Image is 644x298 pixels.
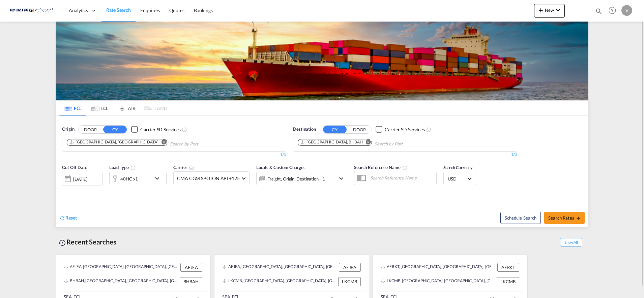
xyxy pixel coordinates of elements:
[554,6,562,14] md-icon: icon-chevron-down
[448,176,467,182] span: USD
[58,239,66,247] md-icon: icon-backup-restore
[140,7,160,13] span: Enquiries
[106,7,131,13] span: Rate Search
[426,127,432,132] md-icon: Unchecked: Search for CY (Container Yard) services for all selected carriers.Checked : Search for...
[69,139,159,145] div: Press delete to remove this chip.
[375,139,439,150] input: Chips input.
[223,277,336,286] div: LKCMB, Colombo, Sri Lanka, Indian Subcontinent, Asia Pacific
[500,212,541,224] button: Note: By default Schedule search will only considerorigin ports, destination ports and cut off da...
[65,215,77,221] span: Reset
[62,165,87,170] span: Cut Off Date
[118,104,126,109] md-icon: icon-airplane
[381,277,495,286] div: LKCMB, Colombo, Sri Lanka, Indian Subcontinent, Asia Pacific
[109,165,136,170] span: Load Type
[62,185,67,194] md-datepicker: Select
[79,126,102,133] button: DOOR
[560,238,582,246] span: Show All
[86,101,113,115] md-tab-item: LCL
[595,7,603,18] div: icon-magnify
[59,215,65,221] md-icon: icon-refresh
[376,126,425,133] md-checkbox: Checkbox No Ink
[64,277,178,286] div: BHBAH, Bahrain, Bahrain, Middle East, Middle East
[223,263,337,272] div: AEJEA, Jebel Ali, United Arab Emirates, Middle East, Middle East
[130,165,136,170] md-icon: icon-information-outline
[537,6,545,14] md-icon: icon-plus 400-fg
[157,139,167,146] button: Remove
[69,7,88,14] span: Analytics
[256,172,347,185] div: Freight Origin Destination Factory Stuffingicon-chevron-down
[576,216,581,221] md-icon: icon-arrow-right
[300,139,364,145] div: Press delete to remove this chip.
[10,3,56,18] img: c67187802a5a11ec94275b5db69a26e6.png
[113,101,140,115] md-tab-item: AIR
[170,139,234,150] input: Chips input.
[537,7,562,13] span: New
[256,165,305,170] span: Locals & Custom Charges
[173,165,194,170] span: Carrier
[180,277,202,286] div: BHBAH
[180,263,202,272] div: AEJEA
[59,101,167,115] md-pagination-wrapper: Use the left and right arrow keys to navigate between tabs
[443,165,473,170] span: Search Currency
[339,263,361,272] div: AEJEA
[189,165,194,170] md-icon: The selected Trucker/Carrierwill be displayed in the rate results If the rates are from another f...
[300,139,363,145] div: Bahrain, BHBAH
[354,165,408,170] span: Search Reference Name
[62,126,74,133] span: Origin
[62,152,286,157] div: 1/3
[66,137,237,150] md-chips-wrap: Chips container. Use arrow keys to select chips.
[103,126,127,133] button: CY
[595,7,603,15] md-icon: icon-magnify
[109,172,167,185] div: 40HC x1icon-chevron-down
[59,101,86,115] md-tab-item: FCL
[361,139,372,146] button: Remove
[64,263,179,272] div: AEJEA, Jebel Ali, United Arab Emirates, Middle East, Middle East
[447,174,473,184] md-select: Select Currency: $ USDUnited States Dollar
[297,137,441,150] md-chips-wrap: Chips container. Use arrow keys to select chips.
[69,139,158,145] div: Jebel Ali, AEJEA
[367,173,436,183] input: Search Reference Name
[169,7,184,13] span: Quotes
[607,5,618,16] span: Help
[544,212,585,224] button: Search Ratesicon-arrow-right
[153,174,165,183] md-icon: icon-chevron-down
[56,22,588,100] img: LCL+%26+FCL+BACKGROUND.png
[59,214,77,222] div: icon-refreshReset
[337,174,345,183] md-icon: icon-chevron-down
[293,126,316,133] span: Destination
[62,172,103,186] div: [DATE]
[534,4,565,18] button: icon-plus 400-fgNewicon-chevron-down
[323,126,347,133] button: CY
[131,126,180,133] md-checkbox: Checkbox No Ink
[140,126,180,133] div: Carrier SD Services
[182,127,187,132] md-icon: Unchecked: Search for CY (Container Yard) services for all selected carriers.Checked : Search for...
[548,215,581,221] span: Search Rates
[402,165,408,170] md-icon: Your search will be saved by the below given name
[120,174,138,184] div: 40HC x1
[621,5,632,16] div: V
[267,174,325,184] div: Freight Origin Destination Factory Stuffing
[194,7,213,13] span: Bookings
[497,277,519,286] div: LKCMB
[385,126,425,133] div: Carrier SD Services
[338,277,361,286] div: LKCMB
[607,5,621,17] div: Help
[56,116,588,227] div: OriginDOOR CY Checkbox No InkUnchecked: Search for CY (Container Yard) services for all selected ...
[497,263,519,272] div: AERKT
[177,175,240,182] span: CMA CGM SPOTON API +125
[348,126,371,133] button: DOOR
[73,176,87,182] div: [DATE]
[56,234,119,250] div: Recent Searches
[381,263,496,272] div: AERKT, Ras al Khaimah, United Arab Emirates, Middle East, Middle East
[293,152,517,157] div: 1/3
